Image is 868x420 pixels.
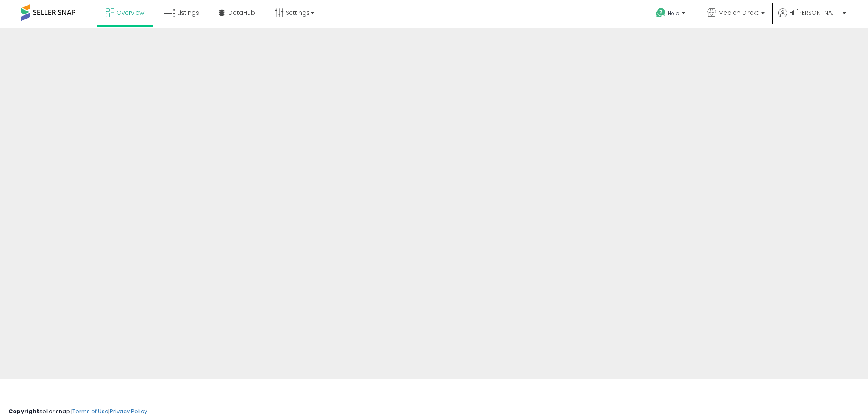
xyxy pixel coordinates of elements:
span: Medien Direkt [718,8,759,17]
span: Listings [177,8,199,17]
a: Help [649,1,694,28]
span: Overview [117,8,144,17]
span: Help [668,10,679,17]
span: Hi [PERSON_NAME] [789,8,840,17]
span: DataHub [228,8,255,17]
a: Hi [PERSON_NAME] [778,8,846,28]
i: Get Help [655,8,666,18]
